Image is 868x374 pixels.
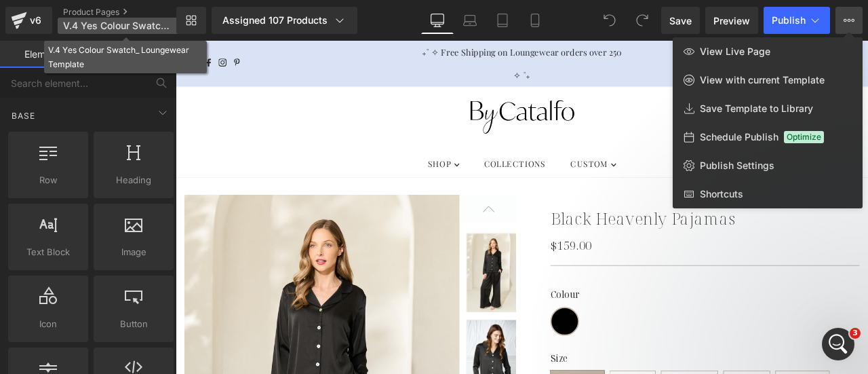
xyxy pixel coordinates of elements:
div: v6 [27,12,44,29]
a: Preview [705,7,758,34]
span: Save Template to Library [700,102,813,115]
p: Yes, please add me to your mailing list! [45,296,206,307]
a: Woman wearing black silky pajama set with button-up long sleeve top and elastic drawstring waistb... [339,228,402,328]
span: Send [338,302,363,316]
span: Publish [772,15,806,26]
label: Colour [444,295,810,316]
textarea: Describe your dream dresses (i.e. silhouette, fabric, colour, prints, etc.). Please attach your i... [31,170,376,258]
input: E-mail address [207,92,376,118]
span: View with current Template [700,74,825,86]
input: Name [31,105,200,130]
button: Canada (CAD $) [701,10,784,44]
span: 3 [850,328,861,339]
span: Shortcuts [700,188,743,200]
a: Product Pages [63,7,199,18]
img: Woman wearing black silky pajama set with button-up long sleeve top and elastic drawstring waistb... [344,228,408,322]
a: New Library [176,7,206,34]
span: $159.00 [444,236,493,250]
input: E-mail [207,105,376,130]
button: Redo [629,7,656,34]
button: View Live PageView with current TemplateSave Template to LibrarySchedule PublishOptimizePublish S... [835,7,863,34]
label: Attach your inspiration photos [42,264,388,277]
img: By Catalfo [347,69,473,113]
a: Desktop [421,7,454,34]
input: Wedding Date [31,137,200,163]
textarea: How can we help you? [31,193,376,282]
p: Let's start designing your custom dress! [31,64,376,83]
iframe: Intercom live chat [822,328,854,360]
span: Optimize [784,131,824,143]
input: Website [207,125,376,151]
input: Name [31,92,200,118]
a: Mobile [519,7,551,34]
button: Send [325,291,376,319]
span: Base [10,109,37,122]
a: CUSTOM [454,131,535,162]
span: Text Block [12,245,84,259]
span: View Live Page [700,45,770,58]
span: Icon [12,317,84,331]
a: v6 [5,7,52,34]
span: Schedule Publish [700,131,778,143]
a: Black Heavenly Pajamas [444,200,663,223]
span: Publish Settings [700,160,774,172]
span: Image [98,245,170,259]
button: Undo [596,7,623,34]
span: V.4 Yes Colour Swatch_ Loungewear Template [63,20,173,31]
span: Button [98,317,170,331]
a: Pinterest [66,11,80,43]
button: Send [325,295,376,323]
p: Please tell us more about your business and how we can help you. [31,56,376,73]
span: Heading [98,173,170,187]
input: Subject [31,157,376,183]
span: Send [338,298,363,312]
span: Row [12,173,84,187]
button: Open cart [767,77,789,109]
a: COLLECTIONS [352,131,453,162]
div: V.4 Yes Colour Swatch_ Loungewear Template [48,43,203,71]
a: SHOP [285,131,349,162]
span: Save [669,14,692,28]
button: Publish [764,7,830,34]
a: Instagram [47,11,64,43]
a: Log In/Create Account [744,87,756,99]
a: Tablet [486,7,519,34]
span: 0 [784,77,789,109]
span: Preview [713,14,750,28]
button: Open Search [722,87,734,99]
p: Custom Dress Inquiry [31,33,376,58]
a: Facebook [33,11,45,43]
a: Laptop [454,7,486,34]
input: Business Name [31,125,200,151]
p: We'd Love To Hear From You! [31,33,376,50]
div: Assigned 107 Products [222,14,347,27]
